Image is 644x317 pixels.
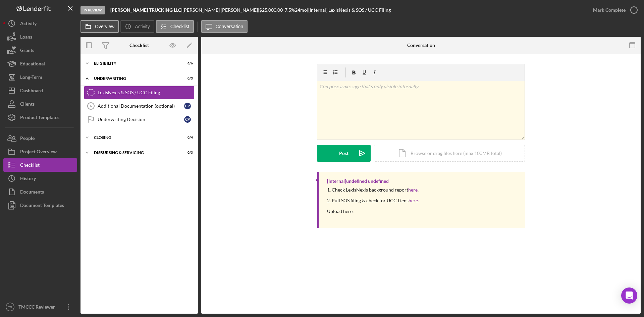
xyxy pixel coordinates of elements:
[3,84,77,97] button: Dashboard
[98,90,194,95] div: LexisNexis & SOS / UCC Filing
[3,44,77,57] button: Grants
[408,187,418,193] a: here
[3,17,77,30] button: Activity
[20,185,44,200] div: Documents
[20,17,37,32] div: Activity
[20,131,35,147] div: People
[327,187,419,193] div: 1. Check LexisNexis background report .
[20,97,35,112] div: Clients
[84,86,195,99] a: LexisNexis & SOS / UCC Filing
[3,172,77,185] button: History
[259,7,285,13] div: $25,000.00
[90,104,92,108] tspan: 6
[181,136,193,140] div: 0 / 4
[94,151,176,155] div: Disbursing & Servicing
[3,30,77,44] button: Loans
[3,199,77,212] button: Document Templates
[327,209,419,214] div: Upload here.
[110,7,182,13] div: |
[80,20,119,33] button: Overview
[339,145,348,162] div: Post
[20,44,34,59] div: Grants
[98,103,184,109] div: Additional Documentation (optional)
[80,6,105,14] div: In Review
[182,7,259,13] div: [PERSON_NAME] [PERSON_NAME] |
[407,43,435,48] div: Conversation
[3,158,77,172] button: Checklist
[295,7,307,13] div: 24 mo
[94,136,176,140] div: Closing
[129,43,149,48] div: Checklist
[84,113,195,126] a: Underwriting DecisionCP
[327,178,389,184] div: [Internal] undefined undefined
[20,111,59,126] div: Product Templates
[98,117,184,122] div: Underwriting Decision
[20,199,64,214] div: Document Templates
[586,3,641,17] button: Mark Complete
[181,151,193,155] div: 0 / 3
[3,131,77,145] button: People
[170,24,190,29] label: Checklist
[3,300,77,314] button: TRTMCCC Reviewer
[20,70,42,86] div: Long-Term
[216,24,244,29] label: Conversation
[181,61,193,65] div: 6 / 6
[156,20,194,33] button: Checklist
[20,145,57,160] div: Project Overview
[593,3,626,17] div: Mark Complete
[20,57,45,72] div: Educational
[110,7,181,13] b: [PERSON_NAME] TRUCKING LLC
[84,99,195,113] a: 6Additional Documentation (optional)CP
[184,116,191,123] div: C P
[17,300,60,315] div: TMCCC Reviewer
[317,145,371,162] button: Post
[621,287,637,304] div: Open Intercom Messenger
[94,76,176,81] div: Underwriting
[181,76,193,81] div: 0 / 3
[3,57,77,70] button: Educational
[95,24,114,29] label: Overview
[3,185,77,199] button: Documents
[327,198,419,203] div: 2. Pull SOS filing & check for UCC Liens
[20,84,43,99] div: Dashboard
[285,7,295,13] div: 7.5 %
[120,20,154,33] button: Activity
[20,30,32,45] div: Loans
[8,305,12,309] text: TR
[135,24,150,29] label: Activity
[307,7,391,13] div: | [Internal] LexisNexis & SOS / UCC Filing
[3,70,77,84] button: Long-Term
[3,145,77,158] button: Project Overview
[3,111,77,124] button: Product Templates
[20,158,40,173] div: Checklist
[409,198,419,203] a: here.
[94,61,176,65] div: Eligibility
[3,97,77,111] button: Clients
[184,103,191,109] div: C P
[201,20,248,33] button: Conversation
[20,172,36,187] div: History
